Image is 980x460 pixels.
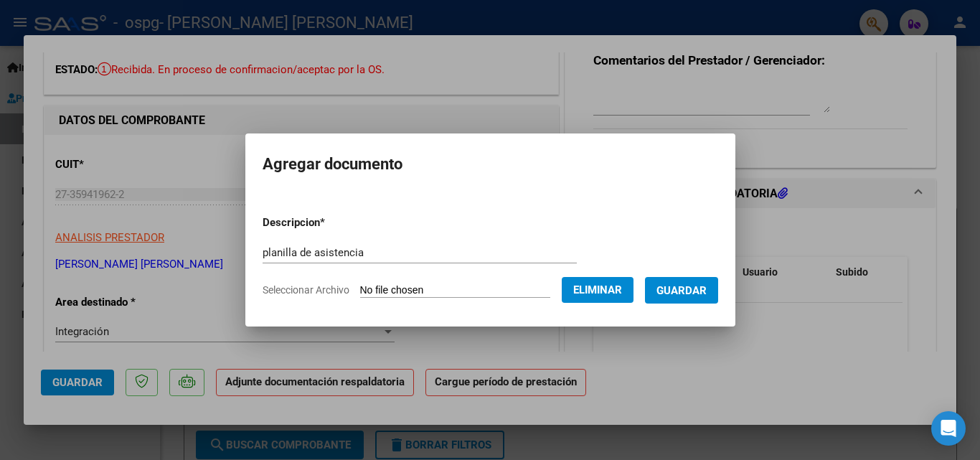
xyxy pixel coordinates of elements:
div: Open Intercom Messenger [931,411,966,446]
p: Descripcion [263,215,400,231]
span: Seleccionar Archivo [263,284,349,296]
button: Guardar [645,277,718,304]
h2: Agregar documento [263,151,718,178]
span: Eliminar [573,283,622,296]
span: Guardar [656,284,707,297]
button: Eliminar [562,277,633,303]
